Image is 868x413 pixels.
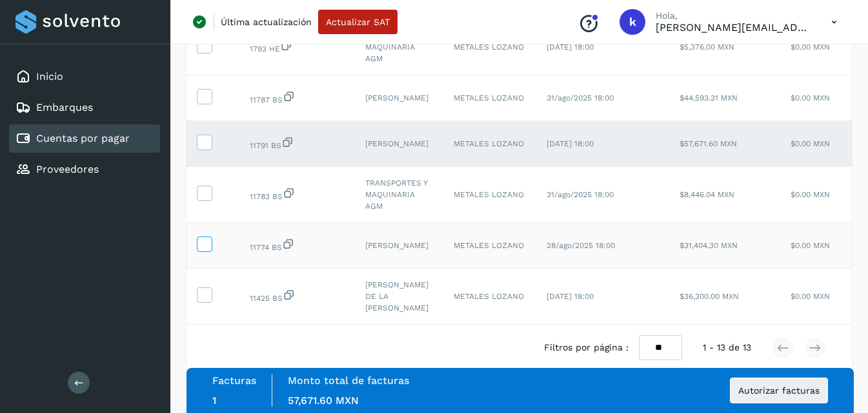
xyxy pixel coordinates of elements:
[680,241,738,250] span: $31,404.30 MXN
[326,17,390,26] span: Actualizar SAT
[355,269,443,325] td: [PERSON_NAME] DE LA [PERSON_NAME]
[355,75,443,121] td: [PERSON_NAME]
[250,95,296,104] span: aa7ec5cb-af36-4b2b-a5c8-4afbb770e782
[443,121,536,167] td: METALES LOZANO
[730,378,828,403] button: Autorizar facturas
[703,341,751,354] span: 1 - 13 de 13
[547,93,614,102] span: 31/ago/2025 18:00
[791,292,830,301] span: $0.00 MXN
[443,167,536,223] td: METALES LOZANO
[680,93,738,102] span: $44,593.31 MXN
[547,43,594,52] span: [DATE] 18:00
[791,190,830,199] span: $0.00 MXN
[288,374,409,387] label: Monto total de facturas
[221,16,312,28] p: Última actualización
[680,139,737,148] span: $57,671.60 MXN
[355,19,443,75] td: TRANSPORTES Y MAQUINARIA AGM
[656,21,811,34] p: karla@metaleslozano.com.mx
[288,394,359,407] span: 57,671.60 MXN
[9,155,160,184] div: Proveedores
[250,141,294,150] span: 74a532b1-0a5f-49e3-a38a-3aad885b42ea
[547,190,614,199] span: 31/ago/2025 18:00
[250,192,296,201] span: 0b4f92b7-d2b7-4ca3-8205-a71ad0b557da
[355,167,443,223] td: TRANSPORTES Y MAQUINARIA AGM
[355,121,443,167] td: [PERSON_NAME]
[9,93,160,122] div: Embarques
[355,223,443,269] td: [PERSON_NAME]
[680,43,734,52] span: $5,376.00 MXN
[36,101,93,113] a: Embarques
[9,62,160,91] div: Inicio
[250,44,293,53] span: abae670f-4ea3-49cc-af27-1d2c9825007d
[547,241,615,250] span: 28/ago/2025 18:00
[791,43,830,52] span: $0.00 MXN
[212,374,256,387] label: Facturas
[443,19,536,75] td: METALES LOZANO
[36,132,130,144] a: Cuentas por pagar
[443,269,536,325] td: METALES LOZANO
[791,93,830,102] span: $0.00 MXN
[318,10,398,34] button: Actualizar SAT
[791,241,830,250] span: $0.00 MXN
[36,70,63,82] a: Inicio
[212,394,216,407] span: 1
[544,341,629,354] span: Filtros por página :
[443,75,536,121] td: METALES LOZANO
[36,163,99,175] a: Proveedores
[9,124,160,153] div: Cuentas por pagar
[250,294,296,303] span: 66178296-b9c2-4e97-b92f-e40855042da2
[656,10,811,21] p: Hola,
[443,223,536,269] td: METALES LOZANO
[547,139,594,148] span: [DATE] 18:00
[250,243,295,252] span: 890b8a16-4ca5-498f-930c-9f552632093f
[738,386,820,395] span: Autorizar facturas
[680,190,734,199] span: $8,446.04 MXN
[791,139,830,148] span: $0.00 MXN
[680,292,739,301] span: $36,300.00 MXN
[547,292,594,301] span: [DATE] 18:00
